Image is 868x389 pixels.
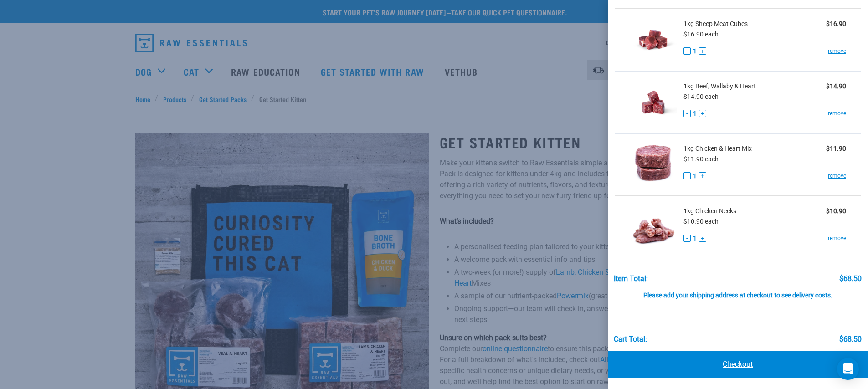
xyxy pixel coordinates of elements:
[683,218,719,225] span: $10.90 each
[683,155,719,163] span: $11.90 each
[828,47,846,55] a: remove
[826,207,846,215] strong: $10.90
[683,31,719,38] span: $16.90 each
[699,110,706,117] button: +
[683,144,752,154] span: 1kg Chicken & Heart Mix
[630,204,677,251] img: Chicken Necks
[839,275,862,283] div: $68.50
[693,46,697,56] span: 1
[837,358,859,380] div: Open Intercom Messenger
[693,109,697,118] span: 1
[826,20,846,27] strong: $16.90
[826,82,846,90] strong: $14.90
[683,82,756,91] span: 1kg Beef, Wallaby & Heart
[828,109,846,118] a: remove
[828,172,846,180] a: remove
[683,110,691,117] button: -
[839,335,862,343] div: $68.50
[699,235,706,242] button: +
[699,47,706,55] button: +
[826,145,846,152] strong: $11.90
[683,235,691,242] button: -
[630,16,677,63] img: Sheep Meat Cubes
[683,206,736,216] span: 1kg Chicken Necks
[828,234,846,242] a: remove
[683,47,691,55] button: -
[683,19,748,29] span: 1kg Sheep Meat Cubes
[614,283,862,299] div: Please add your shipping address at checkout to see delivery costs.
[699,172,706,179] button: +
[614,275,648,283] div: Item Total:
[683,93,719,100] span: $14.90 each
[630,141,677,188] img: Chicken & Heart Mix
[630,79,677,126] img: Beef, Wallaby & Heart
[693,171,697,181] span: 1
[683,172,691,179] button: -
[693,234,697,243] span: 1
[614,335,647,343] div: Cart total:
